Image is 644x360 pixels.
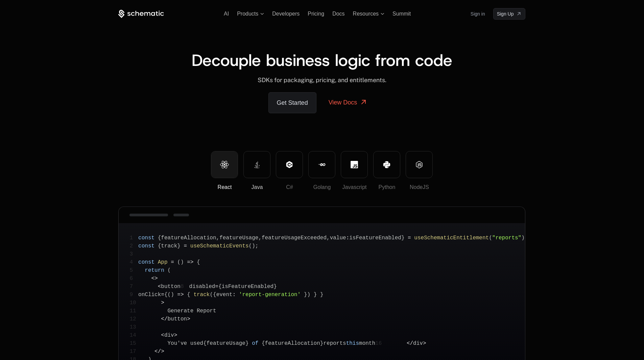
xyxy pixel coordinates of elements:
[489,235,492,241] span: (
[151,275,155,282] span: <
[392,11,411,17] a: Summit
[239,292,301,298] span: 'report-generation'
[320,92,376,113] a: View Docs
[154,275,158,282] span: >
[327,235,330,241] span: ,
[177,340,203,346] span: 've used
[184,243,187,249] span: =
[164,316,168,322] span: /
[258,76,386,83] span: SDKs for packaging, pricing, and entitlements.
[243,151,270,178] button: Java
[307,292,311,298] span: )
[168,340,177,346] span: You
[222,284,274,290] span: isFeatureEnabled
[189,284,215,290] span: disabled
[181,259,184,265] span: )
[129,323,141,331] span: 13
[252,243,255,249] span: )
[154,349,158,355] span: <
[129,258,138,266] span: 4
[521,235,525,241] span: )
[219,235,258,241] span: featureUsage
[181,283,189,291] span: 8
[197,308,216,314] span: Report
[258,235,262,241] span: ,
[525,235,528,241] span: ;
[276,183,303,191] div: C#
[168,267,171,273] span: (
[332,11,344,17] a: Docs
[216,292,233,298] span: event
[174,332,177,338] span: >
[197,259,200,265] span: {
[158,349,161,355] span: /
[215,284,218,290] span: =
[177,243,181,249] span: }
[341,151,368,178] button: Javascript
[168,308,194,314] span: Generate
[262,235,327,241] span: featureUsageExceeded
[158,235,161,241] span: {
[161,235,216,241] span: featureAllocation
[211,151,238,178] button: React
[129,339,141,347] span: 15
[244,183,270,191] div: Java
[138,243,154,249] span: const
[373,151,400,178] button: Python
[330,235,346,241] span: value
[233,292,236,298] span: :
[374,183,400,191] div: Python
[262,340,265,346] span: {
[265,340,320,346] span: featureAllocation
[129,266,138,274] span: 5
[129,234,138,242] span: 1
[213,292,216,298] span: {
[308,11,324,17] span: Pricing
[138,292,161,298] span: onClick
[158,243,161,249] span: {
[210,292,213,298] span: (
[129,315,141,323] span: 12
[406,151,433,178] button: NodeJS
[211,183,238,191] div: React
[276,151,303,178] button: C#
[187,292,190,298] span: {
[255,243,259,249] span: ;
[401,235,405,241] span: }
[353,11,379,17] span: Resources
[375,339,387,347] span: 16
[245,340,249,346] span: }
[497,10,514,17] span: Sign Up
[218,284,222,290] span: {
[207,340,245,346] span: featureUsage
[158,284,161,290] span: <
[407,340,410,346] span: <
[161,316,164,322] span: <
[320,340,324,346] span: }
[158,259,168,265] span: App
[161,332,164,338] span: <
[161,243,177,249] span: track
[129,307,141,315] span: 11
[304,292,307,298] span: }
[168,316,187,322] span: button
[129,347,141,356] span: 17
[129,274,138,283] span: 6
[171,259,174,265] span: =
[190,243,249,249] span: useSchematicEvents
[268,92,316,113] a: Get Started
[129,283,138,291] span: 7
[224,11,229,17] a: AI
[272,11,300,17] a: Developers
[314,292,317,298] span: }
[423,340,426,346] span: >
[161,292,164,298] span: =
[406,183,432,191] div: NodeJS
[349,235,401,241] span: isFeatureEnabled
[177,259,181,265] span: (
[410,340,413,346] span: /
